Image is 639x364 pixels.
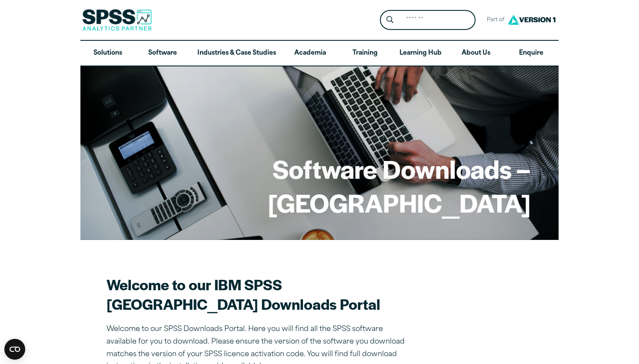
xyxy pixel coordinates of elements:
[80,41,135,66] a: Solutions
[190,41,283,66] a: Industries & Case Studies
[338,41,393,66] a: Training
[506,12,558,28] img: Version1 Logo
[380,10,476,30] form: Site Header Search Form
[393,41,449,66] a: Learning Hub
[106,275,411,314] h2: Welcome to our IBM SPSS [GEOGRAPHIC_DATA] Downloads Portal
[135,41,190,66] a: Software
[80,41,559,66] nav: Desktop version of site main menu
[108,152,531,219] h1: Software Downloads – [GEOGRAPHIC_DATA]
[449,41,503,66] a: About Us
[82,9,152,31] img: SPSS Analytics Partner
[386,16,393,23] svg: Search magnifying glass icon
[483,14,506,26] span: Part of
[504,41,559,66] a: Enquire
[4,339,25,360] button: Open CMP widget
[382,12,398,28] button: Search magnifying glass icon
[283,41,338,66] a: Academia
